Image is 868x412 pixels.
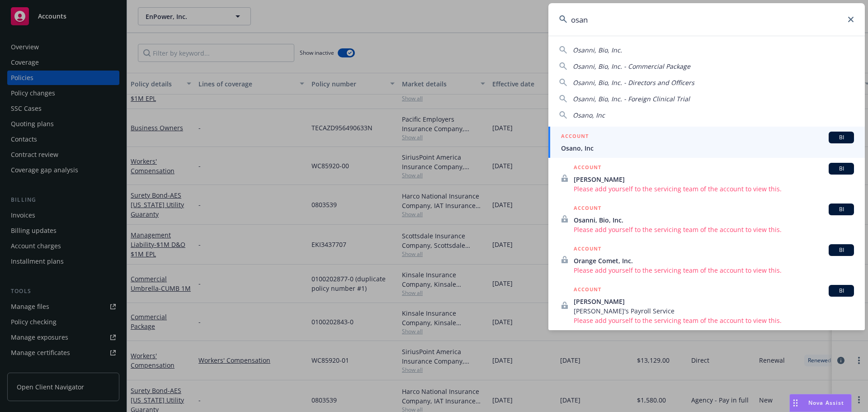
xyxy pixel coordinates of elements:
[574,285,601,296] h5: ACCOUNT
[832,205,850,213] span: BI
[574,225,854,234] span: Please add yourself to the servicing team of the account to view this.
[574,244,601,255] h5: ACCOUNT
[573,78,694,87] span: Osanni, Bio, Inc. - Directors and Officers
[574,184,854,194] span: Please add yourself to the servicing team of the account to view this.
[573,111,605,119] span: Osano, Inc
[832,246,850,254] span: BI
[790,394,801,412] div: Drag to move
[808,399,844,407] span: Nova Assist
[548,239,865,280] a: ACCOUNTBIOrange Comet, Inc.Please add yourself to the servicing team of the account to view this.
[574,297,854,306] span: [PERSON_NAME]
[548,199,865,239] a: ACCOUNTBIOsanni, Bio, Inc.Please add yourself to the servicing team of the account to view this.
[832,287,850,295] span: BI
[548,280,865,330] a: ACCOUNTBI[PERSON_NAME][PERSON_NAME]'s Payroll ServicePlease add yourself to the servicing team of...
[548,3,865,36] input: Search...
[574,256,854,265] span: Orange Comet, Inc.
[548,158,865,199] a: ACCOUNTBI[PERSON_NAME]Please add yourself to the servicing team of the account to view this.
[574,163,601,174] h5: ACCOUNT
[574,215,854,225] span: Osanni, Bio, Inc.
[574,175,854,184] span: [PERSON_NAME]
[573,62,690,71] span: Osanni, Bio, Inc. - Commercial Package
[574,204,601,214] h5: ACCOUNT
[832,165,850,173] span: BI
[574,316,854,325] span: Please add yourself to the servicing team of the account to view this.
[548,127,865,158] a: ACCOUNTBIOsano, Inc
[573,95,690,103] span: Osanni, Bio, Inc. - Foreign Clinical Trial
[789,394,852,412] button: Nova Assist
[574,306,854,316] span: [PERSON_NAME]'s Payroll Service
[561,143,854,153] span: Osano, Inc
[573,46,622,54] span: Osanni, Bio, Inc.
[832,133,850,142] span: BI
[574,265,854,275] span: Please add yourself to the servicing team of the account to view this.
[561,132,589,142] h5: ACCOUNT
